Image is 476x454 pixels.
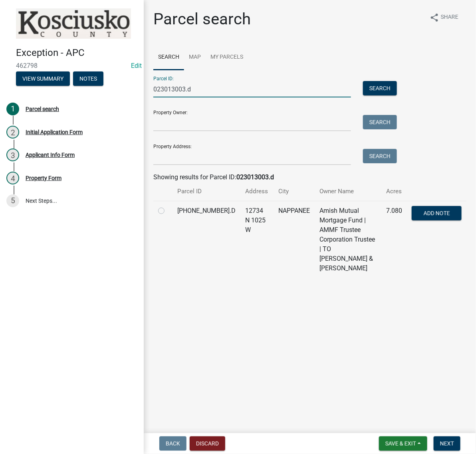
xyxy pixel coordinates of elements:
button: Back [159,436,186,451]
i: share [430,13,439,22]
span: Add Note [423,210,450,216]
h1: Parcel search [153,10,251,29]
button: Notes [73,71,103,86]
div: 1 [6,103,19,115]
div: 3 [6,149,19,161]
button: Add Note [412,206,462,220]
div: Parcel search [26,106,59,112]
h4: Exception - APC [16,47,137,59]
th: Parcel ID [173,182,240,201]
span: Save & Exit [385,440,416,447]
th: Address [240,182,274,201]
a: My Parcels [206,45,248,70]
span: Back [166,440,180,447]
button: Next [434,436,460,451]
strong: 023013003.d [236,173,274,181]
div: 5 [6,194,19,207]
button: View Summary [16,71,70,86]
span: Next [440,440,454,447]
span: Share [441,13,458,22]
th: Acres [381,182,407,201]
div: 2 [6,126,19,139]
div: Showing results for Parcel ID: [153,172,466,182]
th: City [274,182,315,201]
img: Kosciusko County, Indiana [16,8,131,39]
div: Initial Application Form [26,129,83,135]
a: Map [184,45,206,70]
button: Search [363,149,397,163]
td: NAPPANEE [274,201,315,278]
button: shareShare [423,10,465,25]
wm-modal-confirm: Edit Application Number [131,62,142,69]
div: 4 [6,172,19,184]
button: Search [363,81,397,95]
a: Edit [131,62,142,69]
button: Search [363,115,397,129]
button: Discard [190,436,225,451]
td: 12734 N 1025 W [240,201,274,278]
wm-modal-confirm: Notes [73,76,103,82]
wm-modal-confirm: Summary [16,76,70,82]
button: Save & Exit [379,436,427,451]
span: 462798 [16,62,128,69]
th: Owner Name [315,182,381,201]
td: 7.080 [381,201,407,278]
div: Applicant Info Form [26,152,75,158]
td: Amish Mutual Mortgage Fund | AMMF Trustee Corporation Trustee | TO [PERSON_NAME] & [PERSON_NAME] [315,201,381,278]
div: Property Form [26,175,61,181]
td: [PHONE_NUMBER].D [173,201,240,278]
a: Search [153,45,184,70]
